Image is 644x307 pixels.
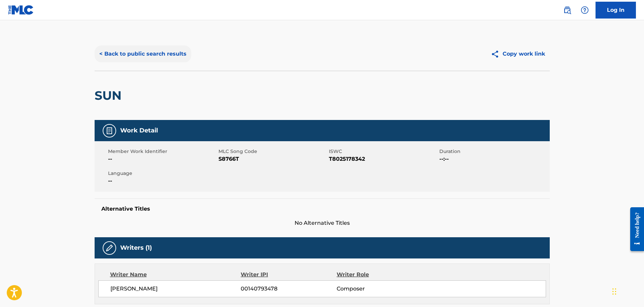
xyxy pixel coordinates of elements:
iframe: Chat Widget [610,275,644,307]
img: MLC Logo [8,5,34,15]
h2: SUN [95,88,125,103]
button: < Back to public search results [95,45,191,62]
span: Composer [337,285,424,293]
h5: Alternative Titles [101,206,543,212]
img: Writers [105,244,113,252]
button: Copy work link [486,45,550,62]
span: 00140793478 [241,285,336,293]
img: Work Detail [105,127,113,135]
span: MLC Song Code [218,148,327,155]
img: Copy work link [491,50,503,58]
a: Public Search [561,3,574,17]
span: Language [108,170,217,177]
div: Drag [612,281,616,302]
span: S8766T [218,155,327,163]
h5: Work Detail [120,127,158,134]
div: Writer Name [110,271,241,279]
span: No Alternative Titles [95,219,550,227]
span: Duration [439,148,548,155]
div: Help [578,3,591,17]
img: search [563,6,571,14]
span: -- [108,155,217,163]
img: help [581,6,589,14]
span: --:-- [439,155,548,163]
span: -- [108,177,217,185]
div: Writer IPI [241,271,337,279]
span: ISWC [329,148,438,155]
iframe: Resource Center [625,202,644,256]
span: [PERSON_NAME] [110,285,241,293]
a: Log In [596,2,636,19]
div: Writer Role [337,271,424,279]
span: T8025178342 [329,155,438,163]
span: Member Work Identifier [108,148,217,155]
h5: Writers (1) [120,244,152,252]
